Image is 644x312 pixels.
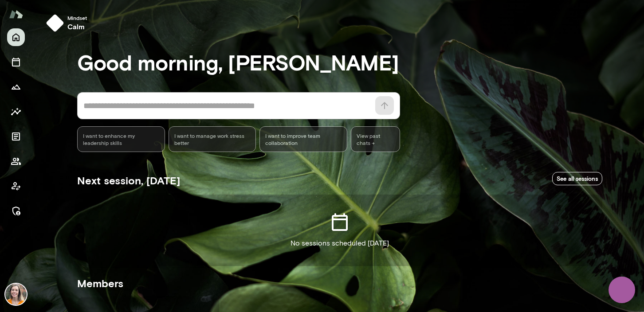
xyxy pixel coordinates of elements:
[46,14,64,32] img: mindset
[7,28,25,46] button: Home
[67,21,87,32] h6: calm
[7,78,25,96] button: Growth Plan
[77,126,165,152] div: I want to enhance my leadership skills
[9,6,23,23] img: Mento
[265,132,342,146] span: I want to improve team collaboration
[77,173,180,187] h5: Next session, [DATE]
[169,126,256,152] div: I want to manage work stress better
[7,128,25,145] button: Documents
[7,53,25,71] button: Sessions
[83,132,159,146] span: I want to enhance my leadership skills
[552,172,602,186] a: See all sessions
[43,11,94,35] button: Mindsetcalm
[291,238,389,249] p: No sessions scheduled [DATE]
[77,50,602,74] h3: Good morning, [PERSON_NAME]
[174,132,251,146] span: I want to manage work stress better
[67,14,87,21] span: Mindset
[7,202,25,220] button: Manage
[5,284,27,305] img: Carrie Kelly
[7,103,25,121] button: Insights
[351,126,400,152] span: View past chats ->
[7,152,25,170] button: Members
[7,177,25,195] button: Client app
[77,276,602,290] h5: Members
[259,126,347,152] div: I want to improve team collaboration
